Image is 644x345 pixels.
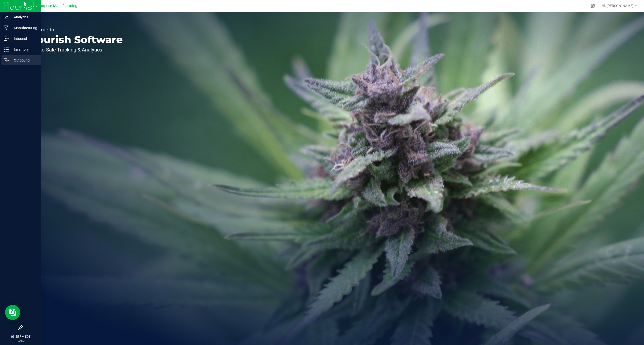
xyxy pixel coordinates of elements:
inline-svg: Manufacturing [4,25,9,30]
span: Greater Purpose Manufacturing [25,4,77,8]
p: Outbound [9,57,39,63]
span: Hi, [PERSON_NAME]! [602,4,634,8]
inline-svg: Analytics [4,15,9,20]
p: Flourish Software [27,35,123,45]
p: Analytics [9,14,39,20]
iframe: Resource center [5,305,20,320]
p: Seed-to-Sale Tracking & Analytics [27,47,123,52]
p: [DATE] [2,339,39,343]
inline-svg: Inbound [4,36,9,41]
inline-svg: Inventory [4,47,9,52]
p: Inventory [9,46,39,52]
div: Manage settings [590,4,596,8]
p: Welcome to [27,27,123,32]
p: Manufacturing [9,25,39,31]
inline-svg: Outbound [4,58,9,63]
p: Inbound [9,36,39,42]
p: 05:55 PM EDT [2,334,39,339]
